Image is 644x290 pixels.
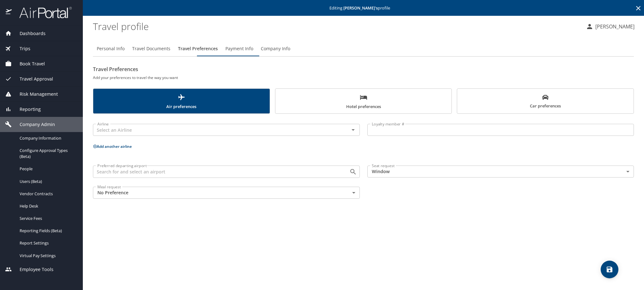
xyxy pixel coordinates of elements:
span: Personal Info [97,45,125,53]
p: [PERSON_NAME] [593,23,635,30]
span: Vendor Contracts [20,191,75,197]
div: No Preference [93,187,360,199]
span: Dashboards [12,30,46,37]
button: Open [349,167,358,176]
input: Select an Airline [95,126,339,134]
span: Company Information [20,135,75,141]
h1: Travel profile [93,16,581,36]
span: Help Desk [20,203,75,209]
span: Reporting Fields (Beta) [20,228,75,234]
span: Configure Approval Types (Beta) [20,148,75,160]
span: Book Travel [12,60,45,67]
button: save [601,261,618,278]
span: Virtual Pay Settings [20,253,75,259]
span: Travel Preferences [178,45,218,53]
span: Users (Beta) [20,178,75,184]
span: Risk Management [12,91,58,98]
span: People [20,166,75,172]
span: Report Settings [20,240,75,246]
h2: Travel Preferences [93,64,634,74]
span: Service Fees [20,215,75,221]
span: Payment Info [225,45,253,53]
span: Trips [12,45,30,52]
button: Open [349,125,358,134]
span: Employee Tools [12,266,53,273]
span: Company Admin [12,121,55,128]
span: Travel Documents [132,45,170,53]
span: Air preferences [97,94,266,110]
img: airportal-logo.png [12,6,72,19]
span: Travel Approval [12,76,53,82]
div: Window [367,166,634,178]
img: icon-airportal.png [6,6,12,19]
div: Profile [93,41,634,56]
button: [PERSON_NAME] [583,21,637,32]
span: Car preferences [461,94,630,110]
div: scrollable force tabs example [93,88,634,114]
strong: [PERSON_NAME] 's [343,5,378,11]
button: Add another airline [93,144,132,149]
span: Reporting [12,106,41,113]
span: Company Info [261,45,290,53]
input: Search for and select an airport [95,167,339,176]
h6: Add your preferences to travel the way you want [93,74,634,81]
span: Hotel preferences [279,94,448,110]
p: Editing profile [85,6,642,10]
